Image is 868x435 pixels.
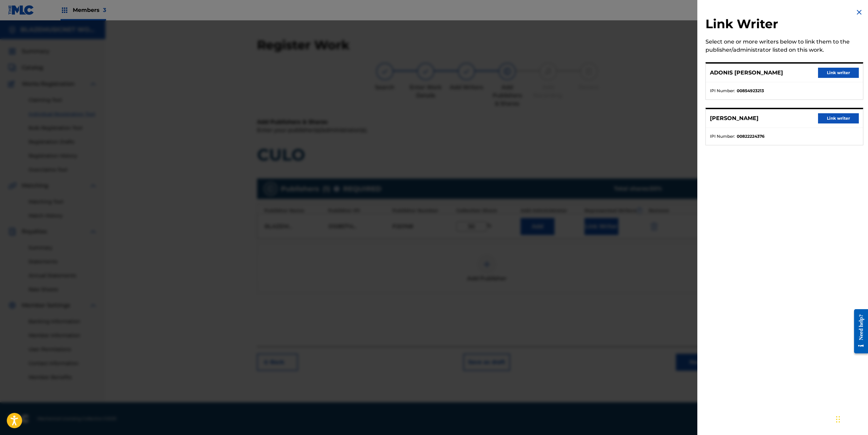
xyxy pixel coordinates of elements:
span: IPI Number : [710,88,735,94]
iframe: Chat Widget [834,402,868,435]
span: 3 [103,7,106,13]
span: IPI Number : [710,133,735,139]
h2: Link Writer [705,16,863,34]
img: MLC Logo [8,5,34,15]
div: Drag [836,409,840,430]
p: ADONIS [PERSON_NAME] [710,69,783,77]
button: Link writer [818,68,859,78]
button: Link writer [818,113,859,123]
iframe: Resource Center [849,304,868,359]
div: Select one or more writers below to link them to the publisher/administrator listed on this work. [705,38,863,54]
p: [PERSON_NAME] [710,114,759,122]
img: Top Rightsholders [61,6,69,14]
strong: 00854923213 [737,88,764,94]
strong: 00822224376 [737,133,765,139]
span: Members [73,6,106,14]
